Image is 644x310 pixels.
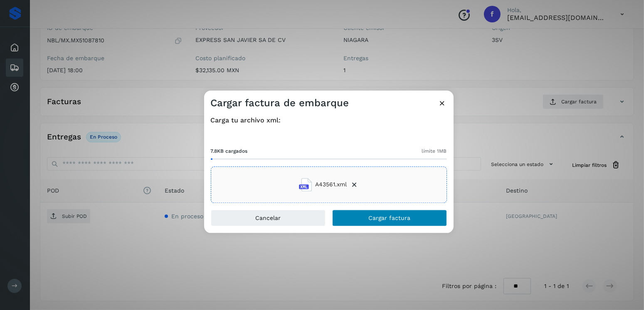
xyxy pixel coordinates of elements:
[332,210,447,226] button: Cargar factura
[211,116,447,124] h4: Carga tu archivo xml:
[368,215,410,221] span: Cargar factura
[422,147,447,155] span: límite 1MB
[316,181,347,189] span: A43561.xml
[211,210,326,226] button: Cancelar
[255,215,281,221] span: Cancelar
[211,97,349,109] h3: Cargar factura de embarque
[211,147,248,155] span: 7.8KB cargados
